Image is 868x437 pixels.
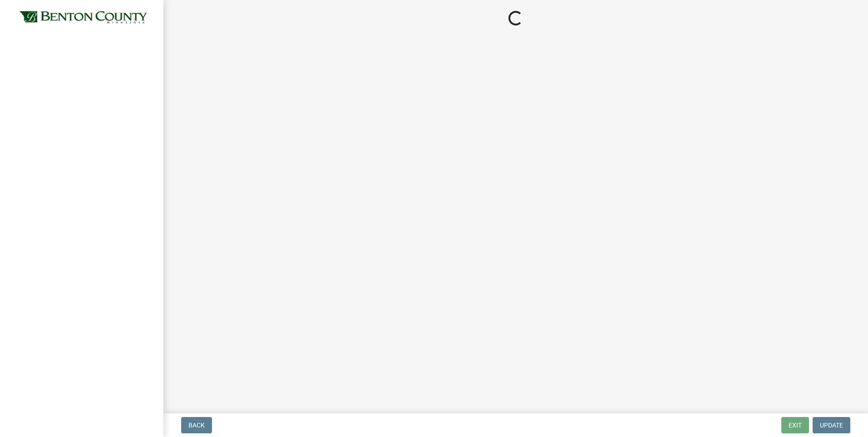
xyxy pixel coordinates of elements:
[188,422,205,429] span: Back
[813,417,850,433] button: Update
[781,417,809,433] button: Exit
[18,10,149,26] img: Benton County, Minnesota
[820,422,843,429] span: Update
[181,417,212,433] button: Back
